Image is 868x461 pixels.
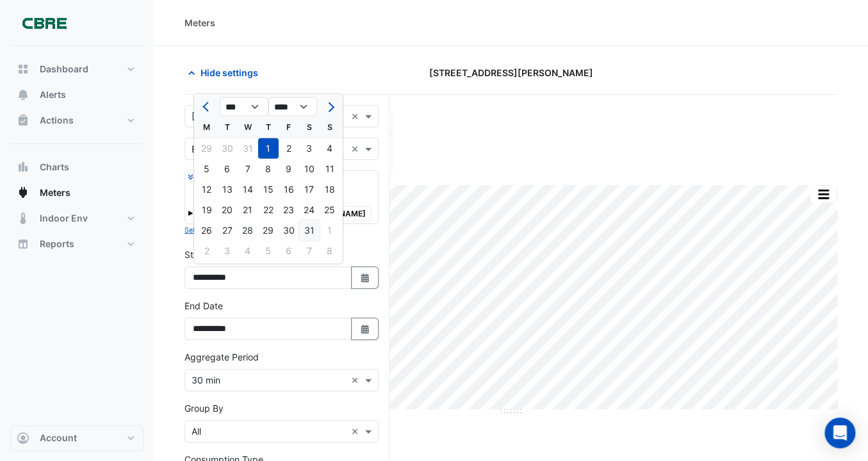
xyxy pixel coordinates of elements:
div: Friday, August 16, 2024 [279,179,299,200]
span: Clear [351,109,362,123]
div: S [299,117,320,138]
span: Clear [351,425,362,438]
div: Thursday, August 1, 2024 [258,138,279,159]
div: Saturday, August 31, 2024 [299,220,320,241]
span: Charts [40,161,69,174]
div: 21 [238,200,258,220]
app-icon: Actions [17,114,29,127]
button: Meters [10,180,143,206]
div: Wednesday, August 28, 2024 [238,220,258,241]
div: Wednesday, August 14, 2024 [238,179,258,200]
span: Dashboard [40,63,88,76]
div: 29 [197,138,217,159]
div: Thursday, August 22, 2024 [258,200,279,220]
button: Dashboard [10,56,143,82]
div: Wednesday, August 21, 2024 [238,200,258,220]
div: 2 [197,241,217,261]
div: 22 [258,200,279,220]
app-icon: Alerts [17,88,29,101]
span: Reports [40,238,74,250]
div: 5 [197,159,217,179]
div: 31 [299,220,320,241]
img: Company Logo [15,10,73,36]
div: Monday, July 29, 2024 [197,138,217,159]
div: 30 [279,220,299,241]
select: Select month [220,97,268,117]
div: 12 [197,179,217,200]
div: 11 [320,159,340,179]
div: 10 [299,159,320,179]
div: Monday, August 5, 2024 [197,159,217,179]
button: Next month [322,97,338,117]
div: 31 [238,138,258,159]
app-icon: Reports [17,238,29,250]
app-icon: Charts [17,161,29,174]
button: Actions [10,108,143,133]
div: 15 [258,179,279,200]
div: F [279,117,299,138]
div: 27 [217,220,238,241]
div: 28 [238,220,258,241]
div: Friday, August 2, 2024 [279,138,299,159]
div: Sunday, August 25, 2024 [320,200,340,220]
div: Friday, August 30, 2024 [279,220,299,241]
div: 24 [299,200,320,220]
label: Aggregate Period [184,350,259,364]
div: 6 [217,159,238,179]
small: Select Reportable [184,226,243,234]
div: 6 [279,241,299,261]
div: 17 [299,179,320,200]
div: 3 [217,241,238,261]
div: 16 [279,179,299,200]
fa-icon: Select Date [359,272,371,283]
label: Start Date [184,248,227,261]
div: Sunday, September 8, 2024 [320,241,340,261]
fa-icon: Select Date [359,323,371,334]
div: Wednesday, August 7, 2024 [238,159,258,179]
div: 25 [320,200,340,220]
div: 8 [320,241,340,261]
button: Indoor Env [10,206,143,231]
label: Group By [184,401,224,415]
div: 30 [217,138,238,159]
button: Previous month [199,97,215,117]
div: Monday, August 19, 2024 [197,200,217,220]
div: Friday, August 23, 2024 [279,200,299,220]
div: Saturday, September 7, 2024 [299,241,320,261]
div: 14 [238,179,258,200]
button: More Options [810,186,836,202]
div: Thursday, August 29, 2024 [258,220,279,241]
span: Indoor Env [40,212,88,225]
div: T [217,117,238,138]
div: Sunday, August 4, 2024 [320,138,340,159]
div: Saturday, August 3, 2024 [299,138,320,159]
div: Tuesday, August 20, 2024 [217,200,238,220]
div: S [320,117,340,138]
div: Sunday, September 1, 2024 [320,220,340,241]
select: Select year [268,97,317,117]
div: 19 [197,200,217,220]
small: Expand All [188,173,228,181]
span: Account [40,432,77,444]
div: Tuesday, August 6, 2024 [217,159,238,179]
div: Open Intercom Messenger [824,417,855,448]
div: Tuesday, July 30, 2024 [217,138,238,159]
div: 29 [258,220,279,241]
div: Sunday, August 18, 2024 [320,179,340,200]
button: Reports [10,231,143,257]
div: 9 [279,159,299,179]
div: 2 [279,138,299,159]
button: Alerts [10,82,143,108]
div: 4 [320,138,340,159]
div: T [258,117,279,138]
div: Wednesday, July 31, 2024 [238,138,258,159]
div: 20 [217,200,238,220]
div: Monday, September 2, 2024 [197,241,217,261]
div: Monday, August 12, 2024 [197,179,217,200]
div: 13 [217,179,238,200]
div: Meters [184,16,215,29]
span: Hide settings [201,66,258,79]
div: Saturday, August 17, 2024 [299,179,320,200]
div: Monday, August 26, 2024 [197,220,217,241]
div: Wednesday, September 4, 2024 [238,241,258,261]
